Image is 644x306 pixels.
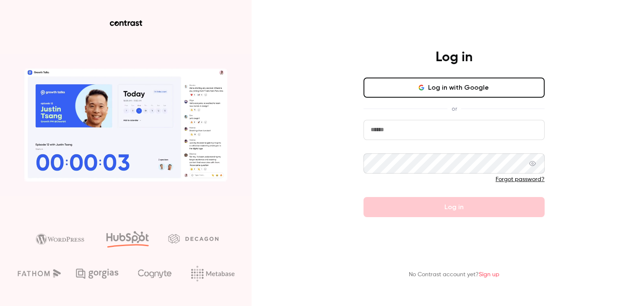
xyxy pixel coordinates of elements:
[479,272,499,277] a: Sign up
[364,78,545,98] button: Log in with Google
[436,49,473,66] h4: Log in
[168,234,218,243] img: decagon
[447,104,461,113] span: or
[409,270,499,279] p: No Contrast account yet?
[496,176,545,182] a: Forgot password?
